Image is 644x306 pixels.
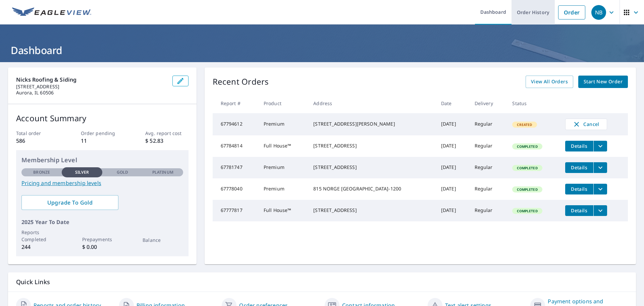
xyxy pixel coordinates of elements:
p: Gold [117,169,128,175]
p: 11 [81,137,124,145]
span: Details [569,164,589,171]
a: Pricing and membership levels [21,179,183,187]
td: Regular [469,178,507,200]
p: 586 [16,137,59,145]
button: detailsBtn-67778040 [565,184,593,194]
img: EV Logo [12,7,91,17]
p: Total order [16,130,59,137]
td: 67777817 [213,200,258,221]
td: Full House™ [258,200,308,221]
span: Completed [513,166,541,170]
p: Reports Completed [21,229,62,243]
p: Nicks Roofing & Siding [16,76,167,84]
span: View All Orders [531,78,568,86]
th: Date [436,93,469,113]
th: Report # [213,93,258,113]
td: 67781747 [213,157,258,178]
span: Details [569,186,589,192]
th: Status [507,93,559,113]
a: View All Orders [526,76,573,88]
p: Account Summary [16,112,189,124]
td: Premium [258,157,308,178]
span: Start New Order [584,78,623,86]
p: $ 52.83 [145,137,188,145]
th: Delivery [469,93,507,113]
td: Regular [469,200,507,221]
p: Platinum [152,169,173,175]
button: Cancel [565,119,607,130]
a: Order [558,5,585,19]
td: Regular [469,113,507,135]
h1: Dashboard [8,43,636,57]
td: [DATE] [436,157,469,178]
button: filesDropdownBtn-67781747 [593,162,607,173]
p: Silver [75,169,89,175]
td: [DATE] [436,135,469,157]
p: [STREET_ADDRESS] [16,84,167,90]
div: [STREET_ADDRESS] [313,164,430,171]
div: [STREET_ADDRESS] [313,142,430,149]
a: Upgrade To Gold [21,195,118,210]
div: [STREET_ADDRESS] [313,207,430,214]
th: Address [308,93,436,113]
p: 244 [21,243,62,251]
p: Avg. report cost [145,130,188,137]
div: 815 NORGE [GEOGRAPHIC_DATA]-1200 [313,185,430,192]
td: [DATE] [436,200,469,221]
td: Regular [469,157,507,178]
th: Product [258,93,308,113]
button: detailsBtn-67777817 [565,205,593,216]
span: Details [569,207,589,214]
span: Details [569,143,589,149]
span: Completed [513,209,541,213]
p: $ 0.00 [82,243,122,251]
p: Membership Level [21,156,183,165]
button: filesDropdownBtn-67778040 [593,184,607,194]
p: Prepayments [82,236,122,243]
span: Completed [513,144,541,149]
span: Completed [513,187,541,192]
td: Full House™ [258,135,308,157]
button: filesDropdownBtn-67777817 [593,205,607,216]
a: Start New Order [578,76,628,88]
span: Created [513,122,536,127]
p: Order pending [81,130,124,137]
p: Bronze [33,169,50,175]
div: [STREET_ADDRESS][PERSON_NAME] [313,121,430,127]
td: Premium [258,113,308,135]
td: 67794612 [213,113,258,135]
p: Aurora, IL 60506 [16,90,167,96]
p: 2025 Year To Date [21,218,183,226]
div: NB [591,5,606,20]
span: Upgrade To Gold [27,199,113,206]
td: [DATE] [436,113,469,135]
span: Cancel [572,120,600,128]
td: [DATE] [436,178,469,200]
p: Balance [143,236,183,244]
td: Premium [258,178,308,200]
td: 67778040 [213,178,258,200]
button: filesDropdownBtn-67784814 [593,141,607,151]
button: detailsBtn-67784814 [565,141,593,151]
button: detailsBtn-67781747 [565,162,593,173]
p: Quick Links [16,278,628,286]
p: Recent Orders [213,76,269,88]
td: Regular [469,135,507,157]
td: 67784814 [213,135,258,157]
